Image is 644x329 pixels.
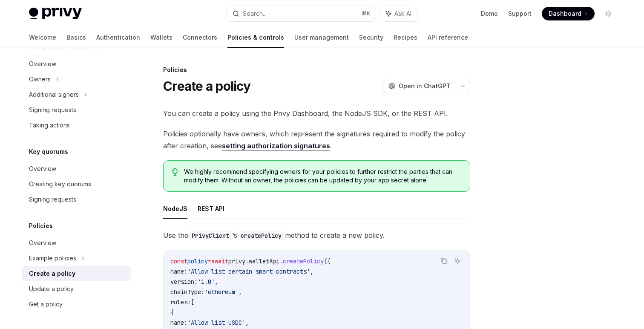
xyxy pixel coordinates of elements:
[22,161,131,176] a: Overview
[191,298,194,306] span: [
[215,278,218,286] span: ,
[22,266,131,281] a: Create a policy
[170,319,187,326] span: name:
[29,268,75,279] div: Create a policy
[324,257,331,265] span: ({
[29,8,82,20] img: light logo
[362,10,371,17] span: ⌘ K
[29,27,56,48] a: Welcome
[170,288,204,296] span: chainType:
[22,102,131,118] a: Signing requests
[96,27,140,48] a: Authentication
[283,257,324,265] span: createPolicy
[170,257,187,265] span: const
[211,257,228,265] span: await
[428,27,468,48] a: API reference
[29,194,76,205] div: Signing requests
[29,120,70,130] div: Taking actions
[170,268,187,275] span: name:
[208,257,211,265] span: =
[163,128,470,152] span: Policies optionally have owners, which represent the signatures required to modify the policy aft...
[187,319,245,326] span: 'Allow list USDC'
[22,281,131,297] a: Update a policy
[29,221,53,231] h5: Policies
[380,6,417,21] button: Ask AI
[245,257,249,265] span: .
[29,284,74,294] div: Update a policy
[170,298,191,306] span: rules:
[170,309,174,316] span: {
[237,231,285,240] code: createPolicy
[383,79,456,93] button: Open in ChatGPT
[22,56,131,72] a: Overview
[29,89,79,100] div: Additional signers
[542,7,595,20] a: Dashboard
[150,27,172,48] a: Wallets
[508,9,532,18] a: Support
[438,255,449,266] button: Copy the contents from the code block
[481,9,498,18] a: Demo
[170,278,198,286] span: version:
[29,253,76,263] div: Example policies
[452,255,463,266] button: Ask AI
[279,257,283,265] span: .
[172,168,178,176] svg: Tip
[198,199,224,219] button: REST API
[549,9,581,18] span: Dashboard
[29,179,91,189] div: Creating key quorums
[22,118,131,133] a: Taking actions
[29,238,56,248] div: Overview
[394,9,411,18] span: Ask AI
[187,268,310,275] span: 'Allow list certain smart contracts'
[22,176,131,192] a: Creating key quorums
[22,297,131,312] a: Get a policy
[22,235,131,251] a: Overview
[187,257,208,265] span: policy
[29,147,68,157] h5: Key quorums
[184,167,461,185] span: We highly recommend specifying owners for your policies to further restrict the parties that can ...
[227,6,376,21] button: Search...⌘K
[359,27,383,48] a: Security
[394,27,417,48] a: Recipes
[163,107,470,119] span: You can create a policy using the Privy Dashboard, the NodeJS SDK, or the REST API.
[249,257,279,265] span: walletApi
[29,105,76,115] div: Signing requests
[163,78,250,94] h1: Create a policy
[310,268,313,275] span: ,
[227,27,284,48] a: Policies & controls
[22,192,131,207] a: Signing requests
[204,288,239,296] span: 'ethereum'
[183,27,217,48] a: Connectors
[198,278,215,286] span: '1.0'
[163,199,187,219] button: NodeJS
[66,27,86,48] a: Basics
[239,288,242,296] span: ,
[163,66,470,74] div: Policies
[29,59,56,69] div: Overview
[399,82,451,90] span: Open in ChatGPT
[29,299,63,309] div: Get a policy
[243,9,267,19] div: Search...
[163,229,470,241] span: Use the ’s method to create a new policy.
[228,257,245,265] span: privy
[294,27,349,48] a: User management
[188,231,233,240] code: PrivyClient
[29,74,51,84] div: Owners
[245,319,249,326] span: ,
[29,164,56,174] div: Overview
[601,7,615,20] button: Toggle dark mode
[222,141,330,150] a: setting authorization signatures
